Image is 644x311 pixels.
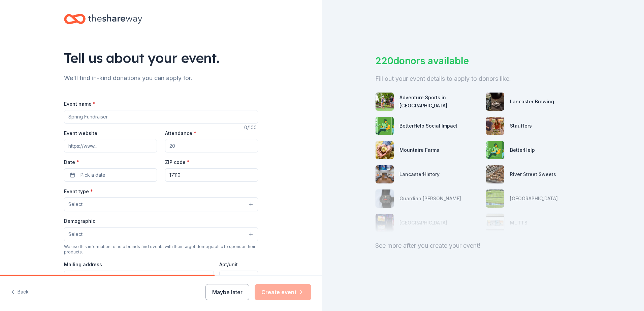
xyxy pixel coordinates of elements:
img: photo for BetterHelp [486,141,504,159]
label: Event type [64,188,93,195]
span: Select [68,230,83,238]
label: Mailing address [64,261,102,268]
div: BetterHelp [510,146,535,154]
span: Pick a date [80,171,105,179]
input: https://www... [64,139,157,152]
label: Demographic [64,218,95,224]
input: Spring Fundraiser [64,110,258,124]
div: See more after you create your event! [375,240,591,251]
button: Select [64,227,258,241]
img: photo for Lancaster Brewing [486,93,504,111]
div: Lancaster Brewing [510,98,554,106]
input: # [219,271,258,284]
img: photo for Stauffers [486,117,504,135]
div: We use this information to help brands find events with their target demographic to sponsor their... [64,244,258,255]
div: Tell us about your event. [64,48,258,67]
button: Maybe later [205,284,249,300]
button: Select [64,197,258,211]
div: BetterHelp Social Impact [399,122,457,130]
div: Adventure Sports in [GEOGRAPHIC_DATA] [399,94,480,110]
input: Enter a US address [64,271,214,284]
div: 0 /100 [244,124,258,132]
button: Pick a date [64,168,157,182]
input: 12345 (U.S. only) [165,168,258,182]
div: Fill out your event details to apply to donors like: [375,73,591,84]
label: Apt/unit [219,261,238,268]
div: We'll find in-kind donations you can apply for. [64,73,258,83]
input: 20 [165,139,258,152]
div: Stauffers [510,122,532,130]
img: photo for Mountaire Farms [376,141,394,159]
label: Event name [64,101,96,107]
div: Mountaire Farms [399,146,439,154]
label: ZIP code [165,159,190,166]
img: photo for Adventure Sports in Hershey [376,93,394,111]
img: photo for BetterHelp Social Impact [376,117,394,135]
div: 220 donors available [375,54,591,68]
label: Date [64,159,157,166]
button: Back [11,285,29,299]
label: Attendance [165,130,196,137]
label: Event website [64,130,97,137]
span: Select [68,200,83,208]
